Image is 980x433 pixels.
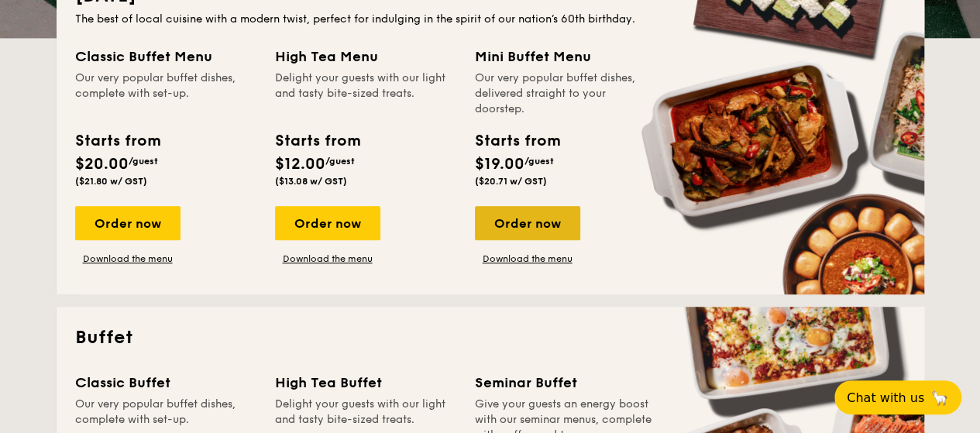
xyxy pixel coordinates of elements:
span: ($20.71 w/ GST) [475,176,547,187]
a: Download the menu [475,253,580,265]
div: Starts from [275,129,359,153]
div: Seminar Buffet [475,372,656,393]
a: Download the menu [275,253,380,265]
div: Classic Buffet Menu [75,46,256,67]
span: /guest [325,156,355,167]
h2: Buffet [75,325,906,350]
div: Mini Buffet Menu [475,46,656,67]
div: Delight your guests with our light and tasty bite-sized treats. [275,70,456,117]
div: High Tea Buffet [275,372,456,393]
span: $19.00 [475,155,524,174]
div: Our very popular buffet dishes, delivered straight to your doorstep. [475,70,656,117]
span: $12.00 [275,155,325,174]
button: Chat with us🦙 [834,380,961,414]
div: Order now [475,206,580,240]
div: Order now [75,206,181,240]
div: Classic Buffet [75,372,256,393]
span: /guest [129,156,158,167]
span: 🦙 [930,389,949,407]
div: Starts from [475,129,559,153]
span: Chat with us [847,390,924,405]
div: The best of local cuisine with a modern twist, perfect for indulging in the spirit of our nation’... [75,12,906,27]
div: Our very popular buffet dishes, complete with set-up. [75,70,256,117]
span: ($13.08 w/ GST) [275,176,347,187]
div: Order now [275,206,380,240]
span: ($21.80 w/ GST) [75,176,147,187]
span: /guest [524,156,554,167]
span: $20.00 [75,155,129,174]
div: Starts from [75,129,160,153]
div: High Tea Menu [275,46,456,67]
a: Download the menu [75,253,181,265]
